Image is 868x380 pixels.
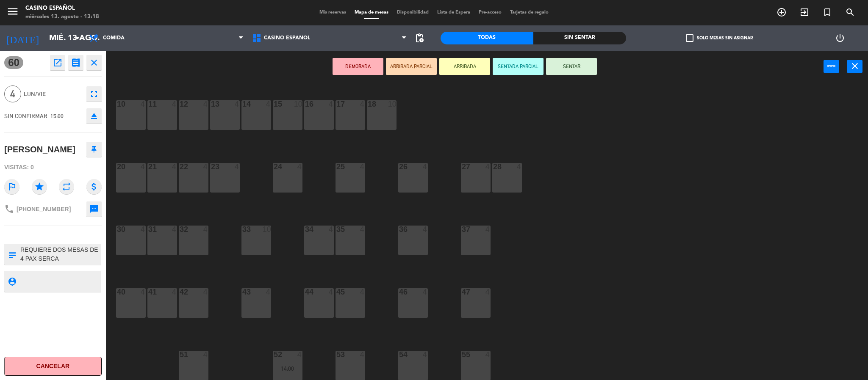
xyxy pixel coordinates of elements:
[274,351,274,358] div: 52
[305,226,305,233] div: 34
[7,250,17,259] i: subject
[89,204,99,214] i: sms
[235,163,240,171] div: 4
[141,100,146,108] div: 4
[399,226,399,233] div: 36
[847,60,862,73] button: close
[4,143,75,157] div: [PERSON_NAME]
[329,100,334,108] div: 4
[203,100,208,108] div: 4
[264,35,310,41] span: Casino Español
[336,100,337,108] div: 17
[59,179,74,194] i: repeat
[89,111,99,121] i: eject
[25,4,99,13] div: Casino Español
[399,351,399,358] div: 54
[533,32,626,44] div: Sin sentar
[273,366,302,372] div: 14:00
[141,163,146,171] div: 4
[393,10,433,15] span: Disponibilidad
[294,100,302,108] div: 10
[822,7,832,17] i: turned_in_not
[148,163,149,171] div: 21
[386,58,437,75] button: ARRIBADA PARCIAL
[474,10,506,15] span: Pre-acceso
[172,100,177,108] div: 4
[793,5,816,19] span: WALK IN
[336,351,337,358] div: 53
[6,5,19,18] i: menu
[388,100,397,108] div: 10
[266,288,271,296] div: 4
[274,163,274,171] div: 24
[826,61,837,71] i: power_input
[180,100,180,108] div: 12
[7,277,17,286] i: person_pin
[89,58,99,68] i: close
[50,55,65,70] button: open_in_new
[850,61,860,71] i: close
[350,10,393,15] span: Mapa de mesas
[776,7,787,17] i: add_circle_outline
[517,163,522,171] div: 4
[360,226,365,233] div: 4
[336,288,337,296] div: 45
[329,226,334,233] div: 4
[433,10,474,15] span: Lista de Espera
[315,10,350,15] span: Mis reservas
[839,5,862,19] span: BUSCAR
[414,33,424,43] span: pending_actions
[423,288,428,296] div: 4
[266,100,271,108] div: 4
[360,288,365,296] div: 4
[439,58,490,75] button: ARRIBADA
[203,163,208,171] div: 4
[68,55,83,70] button: receipt
[485,351,491,358] div: 4
[141,288,146,296] div: 4
[845,7,855,17] i: search
[4,160,102,175] div: Visitas: 0
[71,58,81,68] i: receipt
[360,351,365,358] div: 4
[148,226,149,233] div: 31
[360,100,365,108] div: 4
[506,10,553,15] span: Tarjetas de regalo
[25,13,99,21] div: miércoles 13. agosto - 13:18
[423,226,428,233] div: 4
[17,206,71,212] span: [PHONE_NUMBER]
[4,357,102,376] button: Cancelar
[24,89,82,99] span: Lun/Vie
[86,201,102,217] button: sms
[4,56,23,69] span: 60
[180,163,180,171] div: 22
[360,163,365,171] div: 4
[305,288,305,296] div: 44
[297,163,302,171] div: 4
[423,163,428,171] div: 4
[4,113,47,119] span: SIN CONFIRMAR
[441,32,533,44] div: Todas
[336,226,337,233] div: 35
[180,226,180,233] div: 32
[203,351,208,358] div: 4
[305,100,305,108] div: 16
[211,100,211,108] div: 13
[6,5,19,21] button: menu
[824,60,839,73] button: power_input
[835,33,845,43] i: power_settings_new
[333,58,383,75] button: DEMORADA
[485,288,491,296] div: 4
[211,163,211,171] div: 23
[53,58,63,68] i: open_in_new
[203,226,208,233] div: 4
[50,113,64,119] span: 15:00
